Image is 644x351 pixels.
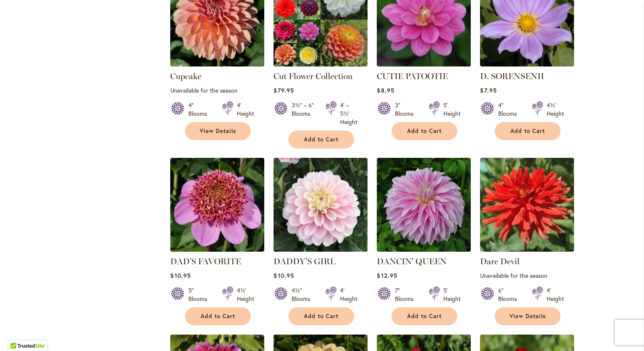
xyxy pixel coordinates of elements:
[274,256,335,266] a: DADDY'S GIRL
[304,313,338,320] span: Add to Cart
[170,71,201,81] a: Cupcake
[407,313,442,320] span: Add to Cart
[340,101,357,126] div: 4' – 5½' Height
[292,101,315,126] div: 3½" – 6" Blooms
[170,271,191,279] span: $10.95
[185,122,251,140] a: View Details
[377,60,471,68] a: CUTIE PATOOTIE
[377,86,394,94] span: $8.95
[392,122,457,140] button: Add to Cart
[443,286,461,303] div: 5' Height
[170,256,241,266] a: DAD'S FAVORITE
[480,158,574,252] img: Dare Devil
[395,101,419,118] div: 3" Blooms
[495,122,561,140] button: Add to Cart
[274,158,368,252] img: DADDY'S GIRL
[170,245,264,253] a: DAD'S FAVORITE
[498,101,522,118] div: 4" Blooms
[377,245,471,253] a: Dancin' Queen
[443,101,461,118] div: 5' Height
[274,86,294,94] span: $79.95
[188,286,212,303] div: 5" Blooms
[510,313,546,320] span: View Details
[170,60,264,68] a: Cupcake
[480,71,544,81] a: D. SORENSENII
[237,101,254,118] div: 4' Height
[340,286,357,303] div: 4' Height
[377,71,448,81] a: CUTIE PATOOTIE
[377,158,471,252] img: Dancin' Queen
[392,307,457,325] button: Add to Cart
[274,71,353,81] a: Cut Flower Collection
[407,128,442,135] span: Add to Cart
[377,256,447,266] a: DANCIN' QUEEN
[304,136,338,143] span: Add to Cart
[395,286,419,303] div: 7" Blooms
[480,86,496,94] span: $7.95
[170,86,264,94] p: Unavailable for the season
[201,313,235,320] span: Add to Cart
[274,245,368,253] a: DADDY'S GIRL
[288,307,354,325] button: Add to Cart
[274,271,294,279] span: $10.95
[510,128,545,135] span: Add to Cart
[292,286,315,303] div: 4½" Blooms
[6,321,30,345] iframe: Launch Accessibility Center
[377,271,397,279] span: $12.95
[170,158,264,252] img: DAD'S FAVORITE
[495,307,561,325] a: View Details
[547,286,564,303] div: 4' Height
[185,307,251,325] button: Add to Cart
[480,271,574,279] p: Unavailable for the season
[480,256,520,266] a: Dare Devil
[288,130,354,149] button: Add to Cart
[547,101,564,118] div: 4½' Height
[480,60,574,68] a: D. SORENSENII
[480,245,574,253] a: Dare Devil
[237,286,254,303] div: 4½' Height
[200,128,236,135] span: View Details
[498,286,522,303] div: 6" Blooms
[188,101,212,118] div: 4" Blooms
[274,60,368,68] a: CUT FLOWER COLLECTION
